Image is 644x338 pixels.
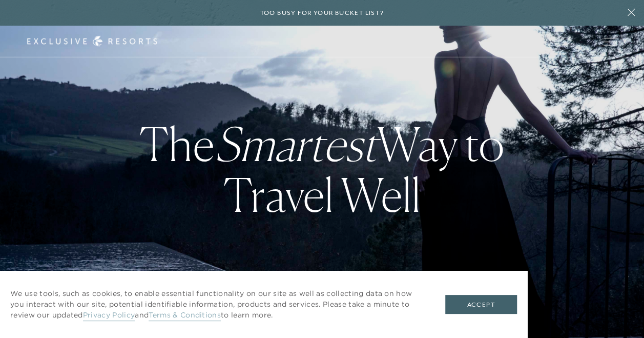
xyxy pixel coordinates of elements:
[129,118,515,220] h3: The
[215,116,505,223] strong: Way to Travel Well
[215,116,377,172] em: Smartest
[445,295,517,314] button: Accept
[149,310,221,321] a: Terms & Conditions
[83,310,135,321] a: Privacy Policy
[260,8,384,18] h6: Too busy for your bucket list?
[604,38,617,45] button: Open navigation
[10,288,425,321] p: We use tools, such as cookies, to enable essential functionality on our site as well as collectin...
